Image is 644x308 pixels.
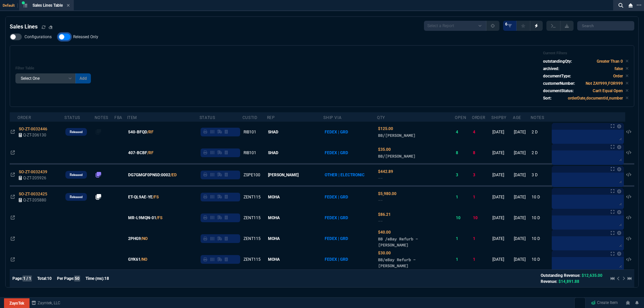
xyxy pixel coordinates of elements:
[10,23,38,31] h4: Sales Lines
[378,176,383,181] span: --
[141,256,147,262] a: /NO
[141,236,148,242] a: /NO
[531,186,550,207] td: 10 D
[147,150,154,156] a: /RF
[19,192,47,196] span: SO-ZT-0032425
[558,279,579,284] span: $14,891.88
[491,115,506,120] div: ShipBy
[626,1,635,9] nx-icon: Close Workbench
[30,300,62,306] a: msbcCompanyName
[455,122,472,142] td: 4
[472,207,491,228] td: 10
[577,21,634,30] input: Search
[455,186,472,207] td: 1
[531,142,550,164] td: 2 D
[543,58,572,64] p: outstandingQty:
[325,257,348,262] span: FEDEX | GRD
[325,195,348,199] span: FEDEX | GRD
[491,186,513,207] td: [DATE]
[543,88,574,94] p: documentStatus:
[11,173,15,177] nx-icon: Open In Opposite Panel
[128,172,170,178] span: DG7GMGF0PN5D:0002
[513,249,531,270] td: [DATE]
[505,21,507,27] span: 6
[513,164,531,186] td: [DATE]
[128,129,147,135] span: 540-BFQD
[568,96,623,101] code: orderDate,documentId,number
[70,129,83,135] p: Released
[24,34,52,40] span: Configurations
[128,194,153,200] span: ET-QL9AE-YE
[378,198,383,203] span: --
[11,257,15,262] nx-icon: Open In Opposite Panel
[378,133,416,138] span: BB/Steven
[378,212,391,217] span: Quoted Cost
[513,142,531,164] td: [DATE]
[12,276,22,281] span: Page:
[378,147,391,152] span: Quoted Cost
[244,150,256,155] span: RIB101
[11,150,15,155] nx-icon: Open In Opposite Panel
[23,198,46,202] span: Q-ZT-205880
[244,257,261,262] span: ZENT115
[491,207,513,228] td: [DATE]
[11,195,15,199] nx-icon: Open In Opposite Panel
[244,130,256,134] span: RIB101
[22,275,32,282] span: 1 / 1
[472,249,491,270] td: 1
[11,130,15,134] nx-icon: Open In Opposite Panel
[472,186,491,207] td: 1
[114,115,122,120] div: FBA
[96,130,102,135] nx-fornida-erp-notes: number
[67,3,70,8] nx-icon: Close Tab
[128,215,156,221] span: MR-L9MQN-01
[543,51,629,56] h6: Current Filters
[268,130,278,134] span: SHAD
[586,81,623,86] code: Not ZAY999,FOR999
[268,150,278,155] span: SHAD
[128,150,147,156] span: 407-BCBF
[455,115,466,120] div: Open
[531,122,550,142] td: 2 D
[96,173,102,178] nx-fornida-erp-notes: number
[614,66,623,71] code: false
[19,127,47,131] span: SO-ZT-0032446
[513,115,521,120] div: Age
[23,176,46,180] span: Q-ZT-205926
[593,88,623,93] code: Can't Equal Open
[513,122,531,142] td: [DATE]
[19,170,47,174] span: SO-ZT-0032439
[325,236,348,241] span: FEDEX | GRD
[455,228,472,249] td: 1
[378,219,383,224] span: --
[491,142,513,164] td: [DATE]
[513,186,531,207] td: [DATE]
[3,3,18,8] span: Default
[513,228,531,249] td: [DATE]
[268,257,280,262] span: MOHA
[11,236,15,241] nx-icon: Open In Opposite Panel
[323,115,341,120] div: Ship Via
[86,276,104,281] span: Time (ms):
[156,215,162,221] a: /FS
[541,279,557,284] span: Revenue:
[96,195,102,200] nx-fornida-erp-notes: number
[268,236,280,241] span: MOHA
[531,115,544,120] div: Notes
[244,195,261,199] span: ZENT115
[244,173,260,177] span: ZSPE100
[127,115,137,120] div: Item
[616,1,626,9] nx-icon: Search
[543,95,551,101] p: Sort:
[613,74,623,78] code: Order
[455,207,472,228] td: 10
[472,142,491,164] td: 8
[128,256,141,262] span: GYK61
[267,115,275,120] div: Rep
[531,249,550,270] td: 10 D
[23,133,46,137] span: Q-ZT-206130
[147,129,154,135] a: /RF
[70,172,83,178] p: Released
[73,34,98,40] span: Released Only
[268,173,299,177] span: [PERSON_NAME]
